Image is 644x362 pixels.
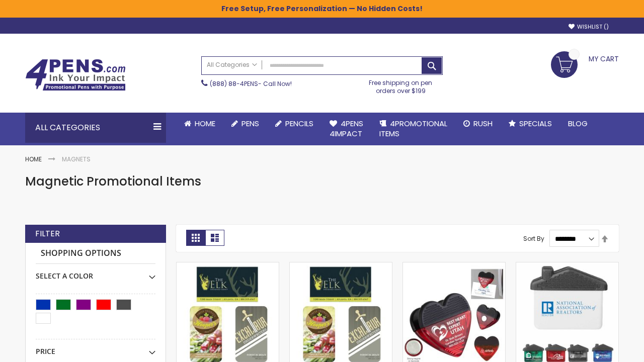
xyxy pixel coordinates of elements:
[359,75,443,95] div: Free shipping on pen orders over $199
[210,79,258,88] a: (888) 88-4PENS
[202,57,262,73] a: All Categories
[210,79,292,88] span: - Call Now!
[25,113,166,143] div: All Categories
[501,113,560,135] a: Specials
[223,113,267,135] a: Pens
[321,113,371,145] a: 4Pens4impact
[290,262,392,270] a: 30 Mil Full-Color Imprint Business Card Magnet
[25,155,42,163] a: Home
[560,113,596,135] a: Blog
[195,118,215,129] span: Home
[35,228,60,239] strong: Filter
[36,339,155,356] div: Price
[379,118,447,139] span: 4PROMOTIONAL ITEMS
[516,262,618,270] a: Promo House Magnet Clip
[455,113,501,135] a: Rush
[176,113,223,135] a: Home
[403,262,505,270] a: Heart Shaped Magnet And Memo Clip
[523,234,544,243] label: Sort By
[62,155,91,163] strong: Magnets
[330,118,363,139] span: 4Pens 4impact
[25,173,619,190] h1: Magnetic Promotional Items
[36,243,155,264] strong: Shopping Options
[242,118,259,129] span: Pens
[177,262,279,270] a: 20 Mil Full-Color Imprint Business Card Magnet
[473,118,493,129] span: Rush
[569,23,609,31] a: Wishlist
[519,118,552,129] span: Specials
[568,118,588,129] span: Blog
[186,230,205,246] strong: Grid
[25,59,126,91] img: 4Pens Custom Pens and Promotional Products
[36,264,155,281] div: Select A Color
[371,113,455,145] a: 4PROMOTIONALITEMS
[285,118,313,129] span: Pencils
[207,61,257,69] span: All Categories
[267,113,321,135] a: Pencils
